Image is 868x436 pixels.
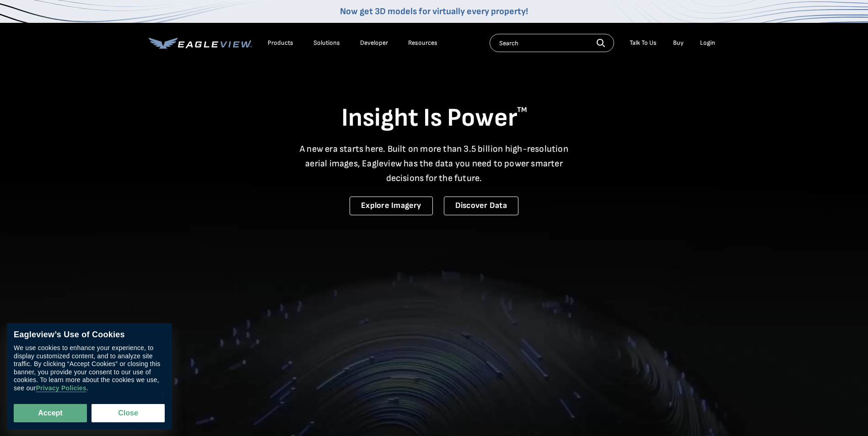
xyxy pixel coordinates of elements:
[14,345,165,393] div: We use cookies to enhance your experience, to display customized content, and to analyze site tra...
[350,197,433,215] a: Explore Imagery
[444,197,518,215] a: Discover Data
[340,6,528,17] a: Now get 3D models for virtually every property!
[360,39,388,47] a: Developer
[700,39,715,47] div: Login
[92,404,165,422] button: Close
[268,39,293,47] div: Products
[14,404,87,422] button: Accept
[294,142,574,186] p: A new era starts here. Built on more than 3.5 billion high-resolution aerial images, Eagleview ha...
[408,39,437,47] div: Resources
[149,102,720,134] h1: Insight Is Power
[630,39,657,47] div: Talk To Us
[14,330,165,340] div: Eagleview’s Use of Cookies
[673,39,684,47] a: Buy
[313,39,340,47] div: Solutions
[490,34,614,52] input: Search
[517,106,527,114] sup: TM
[36,385,86,393] a: Privacy Policies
